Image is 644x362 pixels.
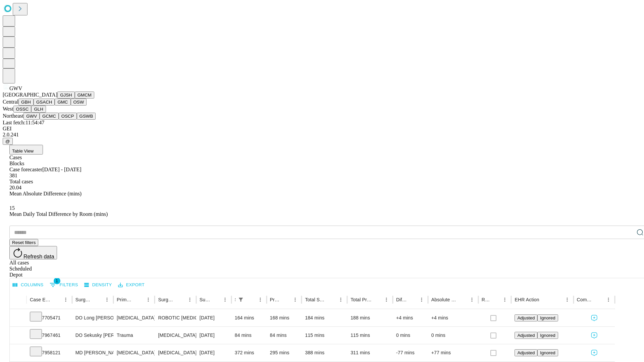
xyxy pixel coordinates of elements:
[351,309,389,326] div: 188 mins
[158,327,193,344] div: [MEDICAL_DATA]
[200,309,228,326] div: [DATE]
[3,106,13,112] span: West
[3,113,23,119] span: Northeast
[9,167,42,172] span: Case forecaster
[540,350,555,355] span: Ignored
[52,295,61,304] button: Sort
[604,295,613,304] button: Menu
[540,295,549,304] button: Sort
[235,297,235,302] div: Scheduled In Room Duration
[30,344,69,361] div: 7958121
[515,314,537,321] button: Adjusted
[305,297,326,302] div: Total Scheduled Duration
[3,138,13,145] button: @
[9,191,82,196] span: Mean Absolute Difference (mins)
[467,295,477,304] button: Menu
[57,92,75,99] button: GJSH
[220,295,230,304] button: Menu
[3,126,641,132] div: GEI
[9,185,21,190] span: 20.04
[185,295,195,304] button: Menu
[13,330,23,342] button: Expand
[200,297,210,302] div: Surgery Date
[382,295,391,304] button: Menu
[71,99,87,106] button: OSW
[577,297,594,302] div: Comments
[158,309,193,326] div: ROBOTIC [MEDICAL_DATA] REPAIR [MEDICAL_DATA] INITIAL (BILATERAL)
[40,113,59,120] button: GCMC
[75,297,92,302] div: Surgeon Name
[12,240,36,245] span: Reset filters
[408,295,417,304] button: Sort
[42,167,81,172] span: [DATE] - [DATE]
[9,246,57,259] button: Refresh data
[102,295,112,304] button: Menu
[117,344,151,361] div: [MEDICAL_DATA]
[134,295,144,304] button: Sort
[31,106,46,113] button: GLH
[517,315,535,320] span: Adjusted
[235,344,263,361] div: 372 mins
[3,92,57,98] span: [GEOGRAPHIC_DATA]
[236,295,246,304] div: 1 active filter
[396,327,425,344] div: 0 mins
[431,309,475,326] div: +4 mins
[327,295,336,304] button: Sort
[75,92,94,99] button: GMCM
[9,173,17,178] span: 381
[235,309,263,326] div: 164 mins
[482,297,490,302] div: Resolved in EHR
[351,344,389,361] div: 311 mins
[236,295,246,304] button: Show filters
[515,332,537,339] button: Adjusted
[200,344,228,361] div: [DATE]
[9,205,15,211] span: 15
[431,344,475,361] div: +77 mins
[235,327,263,344] div: 84 mins
[270,327,299,344] div: 84 mins
[48,280,80,290] button: Show filters
[372,295,382,304] button: Sort
[211,295,220,304] button: Sort
[351,327,389,344] div: 115 mins
[54,278,60,284] span: 1
[305,309,344,326] div: 184 mins
[336,295,345,304] button: Menu
[12,148,34,154] span: Table View
[431,327,475,344] div: 0 mins
[3,120,44,125] span: Last fetch: 11:54:47
[34,99,55,106] button: GSACH
[515,349,537,356] button: Adjusted
[537,349,558,356] button: Ignored
[30,327,69,344] div: 7967461
[246,295,256,304] button: Sort
[562,295,572,304] button: Menu
[13,312,23,324] button: Expand
[144,295,153,304] button: Menu
[3,132,641,138] div: 2.0.241
[458,295,467,304] button: Sort
[9,179,33,184] span: Total cases
[200,327,228,344] div: [DATE]
[491,295,500,304] button: Sort
[537,332,558,339] button: Ignored
[176,295,185,304] button: Sort
[83,280,114,290] button: Density
[18,99,34,106] button: GBH
[396,344,425,361] div: -77 mins
[537,314,558,321] button: Ignored
[431,297,457,302] div: Absolute Difference
[13,106,32,113] button: OSSC
[30,297,51,302] div: Case Epic Id
[77,113,96,120] button: GSWB
[11,280,45,290] button: Select columns
[290,295,300,304] button: Menu
[9,239,38,246] button: Reset filters
[61,295,70,304] button: Menu
[117,297,133,302] div: Primary Service
[9,211,108,217] span: Mean Daily Total Difference by Room (mins)
[75,344,110,361] div: MD [PERSON_NAME] [PERSON_NAME]
[515,297,539,302] div: EHR Action
[281,295,290,304] button: Sort
[396,309,425,326] div: +4 mins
